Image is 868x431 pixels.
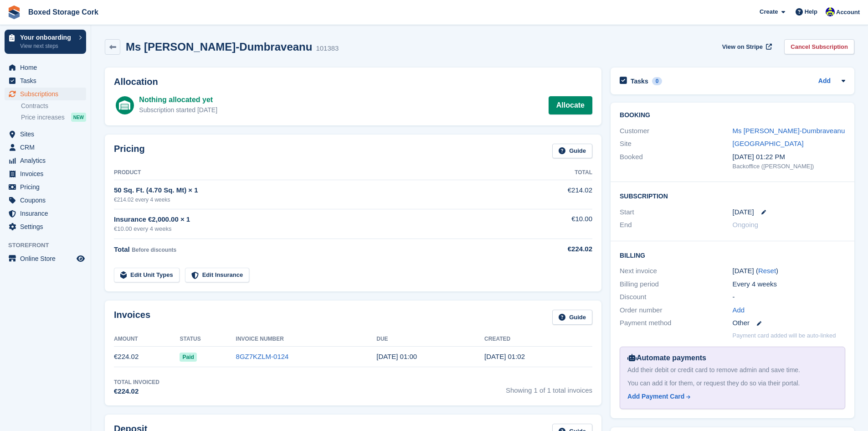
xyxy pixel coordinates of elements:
div: Subscription started [DATE] [139,105,217,115]
time: 2025-09-02 00:00:00 UTC [376,353,417,360]
div: Every 4 weeks [733,279,845,290]
div: [DATE] ( ) [733,266,845,276]
span: Analytics [20,154,75,167]
p: View next steps [20,42,74,50]
div: Nothing allocated yet [139,94,217,105]
h2: Tasks [631,77,648,85]
p: Your onboarding [20,34,74,41]
div: €224.02 [519,244,592,254]
a: 8GZ7KZLM-0124 [236,353,289,360]
span: Ongoing [733,221,759,228]
a: Your onboarding View next steps [5,30,86,54]
div: Site [620,139,732,149]
span: Sites [20,128,75,140]
img: stora-icon-8386f47178a22dfd0bd8f6a31ec36ba5ce8667c1dd55bd0f319d3a0aa187defe.svg [7,5,21,19]
div: 101383 [316,43,339,54]
span: Subscriptions [20,88,75,100]
div: Order number [620,305,732,316]
a: Price increases NEW [21,112,86,122]
th: Product [114,166,519,180]
a: menu [5,141,86,154]
div: Discount [620,292,732,302]
span: Insurance [20,207,75,220]
a: Guide [552,144,592,159]
h2: Subscription [620,191,845,200]
div: €10.00 every 4 weeks [114,224,519,234]
h2: Allocation [114,77,592,87]
h2: Pricing [114,144,145,159]
p: Payment card added will be auto-linked [733,331,836,340]
th: Due [376,332,484,347]
th: Total [519,166,592,180]
span: Price increases [21,113,65,122]
span: Settings [20,220,75,233]
div: €224.02 [114,386,159,397]
a: menu [5,74,86,87]
a: Ms [PERSON_NAME]-Dumbraveanu [733,127,845,135]
td: €224.02 [114,347,180,367]
th: Invoice Number [236,332,377,347]
td: €10.00 [519,209,592,239]
a: Contracts [21,102,86,110]
span: Online Store [20,252,75,265]
span: Total [114,245,130,253]
time: 2025-09-01 00:02:23 UTC [484,353,525,360]
th: Created [484,332,592,347]
a: menu [5,181,86,193]
div: Next invoice [620,266,732,276]
span: Coupons [20,194,75,207]
div: Start [620,207,732,218]
a: Add [818,76,831,87]
a: menu [5,154,86,167]
div: Backoffice ([PERSON_NAME]) [733,162,845,171]
span: View on Stripe [722,42,763,52]
span: Showing 1 of 1 total invoices [506,378,592,397]
div: 50 Sq. Ft. (4.70 Sq. Mt) × 1 [114,185,519,196]
a: Edit Insurance [185,268,250,283]
th: Amount [114,332,180,347]
div: Automate payments [627,353,837,363]
a: Allocate [549,96,592,114]
div: Booked [620,152,732,171]
a: menu [5,61,86,74]
a: menu [5,88,86,100]
span: Pricing [20,181,75,193]
span: CRM [20,141,75,154]
div: Payment method [620,318,732,328]
time: 2025-09-01 00:00:00 UTC [733,207,754,218]
div: Billing period [620,279,732,290]
a: menu [5,167,86,180]
span: Invoices [20,167,75,180]
th: Status [180,332,236,347]
h2: Invoices [114,310,150,325]
div: 0 [652,77,663,85]
a: Reset [758,267,776,275]
div: [DATE] 01:22 PM [733,152,845,162]
h2: Booking [620,112,845,119]
td: €214.02 [519,180,592,209]
div: End [620,220,732,230]
a: menu [5,252,86,265]
a: Preview store [75,253,86,264]
span: Before discounts [132,247,176,253]
div: Add their debit or credit card to remove admin and save time. [627,365,837,375]
h2: Billing [620,250,845,260]
h2: Ms [PERSON_NAME]-Dumbraveanu [126,41,312,53]
a: Add Payment Card [627,392,834,401]
div: NEW [71,113,86,122]
div: Other [733,318,845,328]
span: Create [760,7,778,16]
a: menu [5,128,86,140]
a: menu [5,194,86,207]
div: Insurance €2,000.00 × 1 [114,214,519,225]
a: Edit Unit Types [114,268,180,283]
a: menu [5,207,86,220]
div: Total Invoiced [114,378,159,386]
span: Account [836,8,860,17]
a: Cancel Subscription [784,39,854,54]
span: Storefront [8,241,91,250]
img: Vincent [826,7,835,16]
div: You can add it for them, or request they do so via their portal. [627,379,837,388]
span: Help [805,7,817,16]
div: Add Payment Card [627,392,684,401]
